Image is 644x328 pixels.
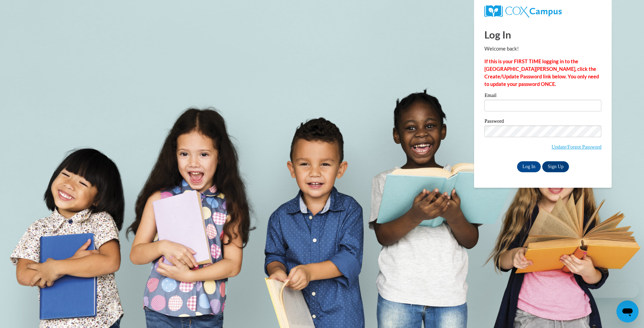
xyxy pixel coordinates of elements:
iframe: Message from company [585,283,638,298]
h1: Log In [484,28,601,42]
img: COX Campus [484,5,561,18]
input: Log In [517,161,541,172]
p: Welcome back! [484,45,601,53]
iframe: Button to launch messaging window [616,300,638,322]
strong: If this is your FIRST TIME logging in to the [GEOGRAPHIC_DATA][PERSON_NAME], click the Create/Upd... [484,58,599,87]
label: Password [484,119,601,125]
a: COX Campus [484,5,601,18]
label: Email [484,93,601,100]
a: Update/Forgot Password [551,144,601,150]
a: Sign Up [542,161,569,172]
